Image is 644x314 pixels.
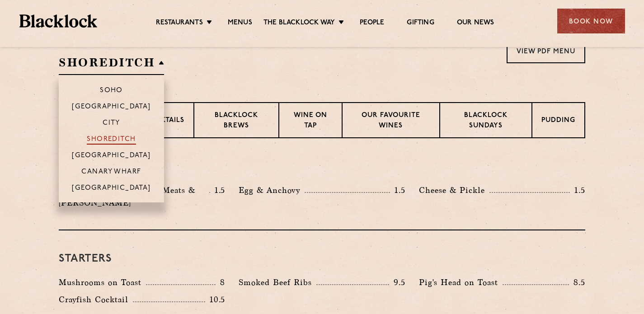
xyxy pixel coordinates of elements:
a: Menus [228,19,252,28]
a: The Blacklock Way [263,19,335,28]
a: Our News [457,19,494,28]
h3: Starters [59,253,585,265]
p: Egg & Anchovy [239,184,305,197]
p: Blacklock Brews [203,111,269,132]
p: Smoked Beef Ribs [239,276,316,289]
p: Blacklock Sundays [449,111,522,132]
a: People [360,19,384,28]
p: 9.5 [389,277,405,288]
p: Mushrooms on Toast [59,276,146,289]
p: [GEOGRAPHIC_DATA] [72,103,151,112]
p: 8.5 [569,277,585,288]
p: 1.5 [390,184,405,196]
p: Shoreditch [87,136,136,145]
div: Book Now [557,9,625,33]
a: Gifting [407,19,434,28]
p: 1.5 [210,184,226,196]
p: City [103,119,120,128]
img: BL_Textured_Logo-footer-cropped.svg [19,14,98,28]
p: Wine on Tap [288,111,333,132]
p: [GEOGRAPHIC_DATA] [72,152,151,161]
p: [GEOGRAPHIC_DATA] [72,184,151,193]
p: Cocktails [144,116,184,127]
h2: Shoreditch [59,55,164,75]
p: Canary Wharf [81,168,141,177]
a: View PDF Menu [507,38,585,63]
p: Our favourite wines [352,111,430,132]
a: Restaurants [156,19,203,28]
p: Pig's Head on Toast [419,276,503,289]
p: Pudding [541,116,575,127]
p: Crayfish Cocktail [59,293,133,306]
p: Soho [100,87,123,96]
p: 8 [216,277,225,288]
p: 1.5 [570,184,585,196]
h3: Pre Chop Bites [59,161,585,173]
p: Cheese & Pickle [419,184,489,197]
p: 10.5 [205,294,225,305]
